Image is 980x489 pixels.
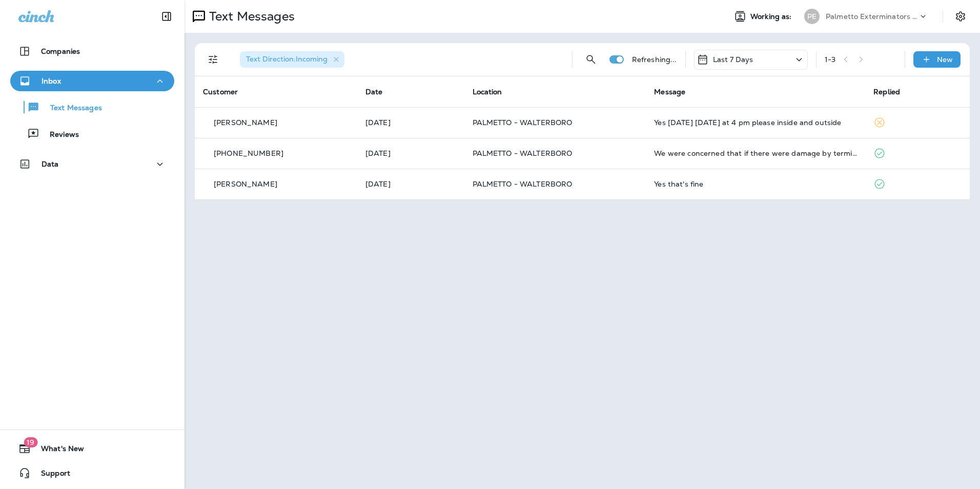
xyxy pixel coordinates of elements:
[10,41,174,62] button: Companies
[214,118,277,127] p: [PERSON_NAME]
[214,180,277,188] p: [PERSON_NAME]
[825,55,835,64] div: 1 - 3
[632,55,677,64] p: Refreshing...
[39,130,79,140] p: Reviews
[654,87,685,96] span: Message
[654,118,857,127] div: Yes tomorrow Wednesday at 4 pm please inside and outside
[365,87,383,96] span: Date
[365,149,456,157] p: Aug 25, 2025 02:31 PM
[473,87,502,96] span: Location
[240,51,344,68] div: Text Direction:Incoming
[581,49,601,70] button: Search Messages
[10,71,174,91] button: Inbox
[42,160,59,168] p: Data
[10,438,174,459] button: 19What's New
[205,9,295,24] p: Text Messages
[10,463,174,483] button: Support
[826,12,918,21] p: Palmetto Exterminators LLC
[654,149,857,157] div: We were concerned that if there were damage by termites to the fence, there could be damage to th...
[24,437,37,447] span: 19
[10,96,174,118] button: Text Messages
[41,47,80,55] p: Companies
[473,118,573,127] span: PALMETTO - WALTERBORO
[713,55,753,64] p: Last 7 Days
[750,12,794,21] span: Working as:
[473,179,573,189] span: PALMETTO - WALTERBORO
[365,118,456,127] p: Aug 26, 2025 11:59 AM
[873,87,900,96] span: Replied
[246,54,328,64] span: Text Direction : Incoming
[152,6,181,27] button: Collapse Sidebar
[203,87,238,96] span: Customer
[804,9,820,24] div: PE
[937,55,953,64] p: New
[10,123,174,145] button: Reviews
[31,444,84,457] span: What's New
[365,180,456,188] p: Aug 22, 2025 09:30 AM
[654,180,857,188] div: Yes that's fine
[214,149,283,157] p: [PHONE_NUMBER]
[40,104,102,113] p: Text Messages
[473,149,573,158] span: PALMETTO - WALTERBORO
[951,7,970,26] button: Settings
[10,154,174,174] button: Data
[31,469,70,481] span: Support
[42,77,61,85] p: Inbox
[203,49,223,70] button: Filters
